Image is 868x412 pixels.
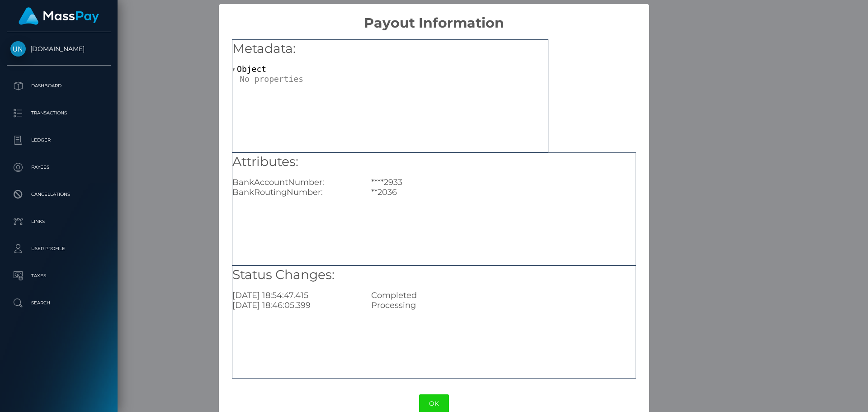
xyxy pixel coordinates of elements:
p: Cancellations [10,188,107,201]
h5: Status Changes: [232,266,636,284]
p: Dashboard [10,79,107,93]
img: MassPay Logo [19,7,99,25]
div: BankAccountNumber: [226,177,364,187]
h2: Payout Information [219,4,649,31]
h5: Metadata: [232,40,548,58]
p: User Profile [10,242,107,256]
div: Processing [364,300,642,310]
p: Links [10,215,107,228]
p: Search [10,296,107,310]
p: Payees [10,161,107,174]
div: BankRoutingNumber: [226,187,364,197]
p: Ledger [10,133,107,147]
div: [DATE] 18:54:47.415 [226,290,364,300]
h5: Attributes: [232,153,636,171]
p: Taxes [10,269,107,283]
span: Object [237,64,266,74]
p: Transactions [10,106,107,120]
span: [DOMAIN_NAME] [7,45,111,53]
img: Unlockt.me [10,41,26,57]
div: Completed [364,290,642,300]
div: [DATE] 18:46:05.399 [226,300,364,310]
